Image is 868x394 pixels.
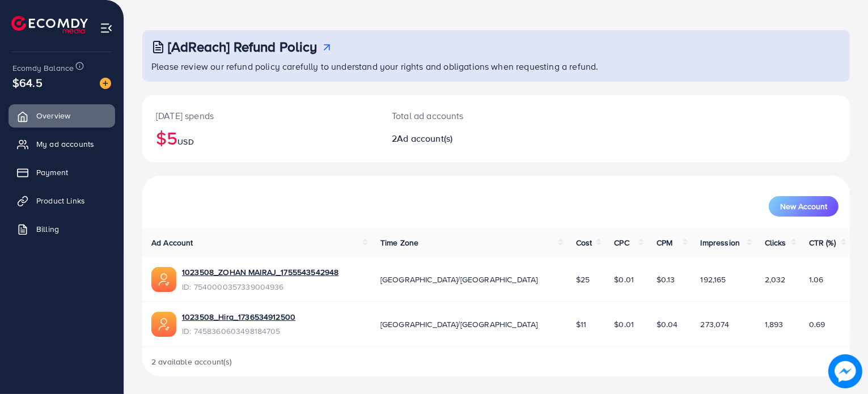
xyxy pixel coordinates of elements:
span: $11 [576,319,586,330]
a: 1023508_Hira_1736534912500 [182,311,295,323]
span: $25 [576,274,590,285]
span: Ad Account [151,237,193,248]
p: [DATE] spends [156,109,365,122]
span: CPM [657,237,672,248]
span: Overview [36,110,70,121]
span: Time Zone [380,237,418,248]
a: Payment [9,161,115,184]
a: 1023508_ZOHAN MAIRAJ_1755543542948 [182,266,338,278]
span: My ad accounts [36,138,94,150]
img: ic-ads-acc.e4c84228.svg [151,267,176,292]
span: ID: 7458360603498184705 [182,325,295,337]
a: Overview [9,104,115,127]
span: 2 available account(s) [151,356,232,367]
span: Impression [701,237,740,248]
h3: [AdReach] Refund Policy [168,39,317,55]
span: $0.01 [614,274,634,285]
a: Product Links [9,189,115,212]
span: $64.5 [12,74,43,91]
img: image [828,354,862,388]
img: logo [11,16,88,33]
h2: $5 [156,127,365,149]
h2: 2 [392,133,541,144]
span: $0.13 [657,274,675,285]
span: 2,032 [765,274,786,285]
span: 192,165 [701,274,726,285]
span: 0.69 [809,319,825,330]
span: CTR (%) [809,237,836,248]
span: [GEOGRAPHIC_DATA]/[GEOGRAPHIC_DATA] [380,274,538,285]
span: $0.04 [657,319,678,330]
p: Please review our refund policy carefully to understand your rights and obligations when requesti... [151,60,843,73]
span: Ecomdy Balance [12,62,74,74]
span: 1.06 [809,274,824,285]
img: ic-ads-acc.e4c84228.svg [151,312,176,337]
button: New Account [769,196,839,217]
span: Payment [36,167,68,178]
span: ID: 7540000357339004936 [182,281,338,293]
p: Total ad accounts [392,109,541,122]
span: Product Links [36,195,85,206]
span: 1,893 [765,319,784,330]
span: USD [177,136,193,147]
img: image [100,78,111,89]
img: menu [100,22,113,35]
span: New Account [780,202,827,210]
a: My ad accounts [9,133,115,155]
span: $0.01 [614,319,634,330]
span: 273,074 [701,319,730,330]
span: Billing [36,223,59,235]
span: Ad account(s) [397,132,452,145]
span: Clicks [765,237,786,248]
a: Billing [9,218,115,240]
span: Cost [576,237,592,248]
span: [GEOGRAPHIC_DATA]/[GEOGRAPHIC_DATA] [380,319,538,330]
span: CPC [614,237,629,248]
